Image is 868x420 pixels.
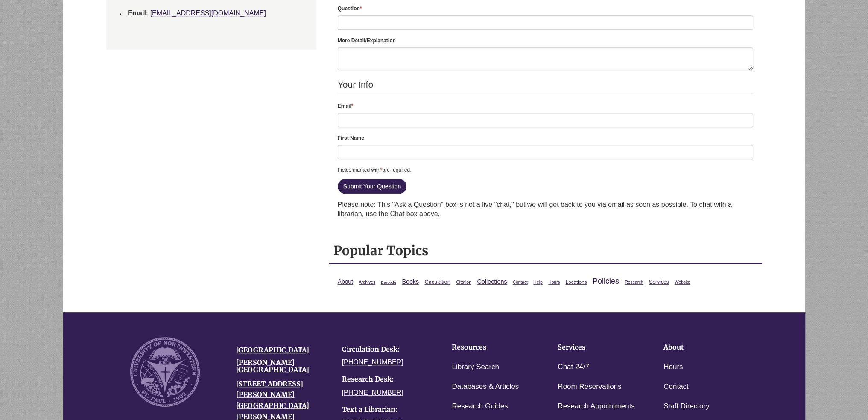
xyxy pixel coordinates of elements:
a: Circulation [424,279,450,285]
a: [GEOGRAPHIC_DATA] [236,346,309,354]
img: UNW seal [130,337,200,407]
a: [PHONE_NUMBER] [342,358,403,366]
h2: Chat with a Librarian [2,2,208,21]
label: More Detail/Explanation [338,36,396,45]
a: [PHONE_NUMBER] [342,389,403,396]
h4: Research Desk: [342,376,435,384]
label: Question [338,4,362,13]
a: Contact [663,379,689,395]
a: Staff Directory [663,399,709,414]
legend: Your Info [338,77,753,93]
h4: [PERSON_NAME][GEOGRAPHIC_DATA] [236,359,329,374]
h4: Circulation Desk: [342,346,435,354]
a: Barcode [381,280,396,285]
a: Archives [359,280,375,285]
h4: Services [558,344,642,352]
a: [EMAIL_ADDRESS][DOMAIN_NAME] [150,9,266,17]
button: Start Chat [9,89,83,98]
p: Please note: This "Ask a Question" box is not a live "chat," but we will get back to you via emai... [338,200,753,219]
button: Submit Your Question [338,179,406,194]
h2: Popular Topics [333,242,757,258]
a: Research [625,280,643,285]
h4: About [663,344,748,352]
strong: Email: [128,9,148,17]
label: Name [9,27,23,34]
a: About [338,279,353,285]
label: Your Question* [9,53,45,60]
a: Room Reservations [558,379,621,395]
label: First Name [338,134,364,143]
a: Contact [513,280,528,285]
div: Fields marked with are required. [338,166,753,175]
a: Hours [663,360,683,375]
h4: Text a Librarian: [342,406,435,414]
a: Collections [477,278,507,285]
a: Research Appointments [558,399,635,414]
a: Chat 24/7 [558,360,589,375]
h4: Resources [452,344,536,352]
a: Locations [566,279,587,285]
a: Hours [548,280,560,285]
a: Books [402,278,419,285]
label: Email [338,102,354,111]
a: Databases & Articles [452,379,519,395]
a: Citation [456,279,471,285]
a: Library Search [452,360,499,375]
a: Website [675,280,690,285]
a: Help [533,279,543,285]
a: Policies [593,277,619,285]
a: Research Guides [452,399,508,414]
a: Services [649,279,669,285]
